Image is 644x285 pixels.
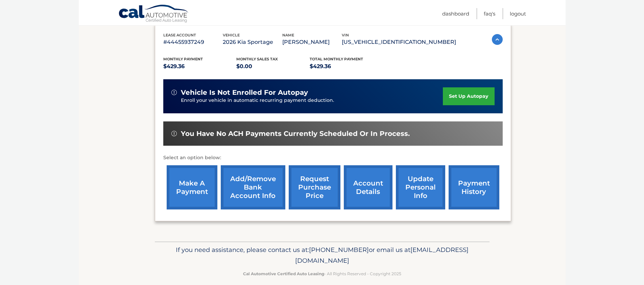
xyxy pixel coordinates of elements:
p: [PERSON_NAME] [282,37,342,47]
span: Monthly Payment [163,57,203,61]
span: Total Monthly Payment [310,57,363,61]
p: Select an option below: [163,154,503,162]
p: 2026 Kia Sportage [223,37,282,47]
p: - All Rights Reserved - Copyright 2025 [159,270,485,277]
a: account details [344,165,392,209]
a: make a payment [167,165,217,209]
a: Dashboard [442,8,469,19]
p: Enroll your vehicle in automatic recurring payment deduction. [181,97,443,104]
a: payment history [449,165,499,209]
span: [PHONE_NUMBER] [309,246,369,254]
a: Logout [510,8,526,19]
span: vehicle [223,33,240,37]
a: Add/Remove bank account info [221,165,285,209]
span: vin [342,33,349,37]
p: If you need assistance, please contact us at: or email us at [159,245,485,266]
a: set up autopay [443,87,494,105]
a: FAQ's [484,8,495,19]
span: Monthly sales Tax [236,57,278,61]
img: alert-white.svg [171,90,177,95]
a: request purchase price [289,165,340,209]
span: You have no ACH payments currently scheduled or in process. [181,130,410,138]
p: $429.36 [310,62,383,71]
p: #44455937249 [163,37,223,47]
a: Cal Automotive [118,4,189,24]
span: vehicle is not enrolled for autopay [181,88,308,97]
p: $429.36 [163,62,237,71]
span: name [282,33,294,37]
img: accordion-active.svg [492,34,503,45]
span: [EMAIL_ADDRESS][DOMAIN_NAME] [295,246,469,264]
img: alert-white.svg [171,131,177,136]
span: lease account [163,33,196,37]
p: $0.00 [236,62,310,71]
a: update personal info [396,165,445,209]
p: [US_VEHICLE_IDENTIFICATION_NUMBER] [342,37,456,47]
strong: Cal Automotive Certified Auto Leasing [243,271,324,276]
